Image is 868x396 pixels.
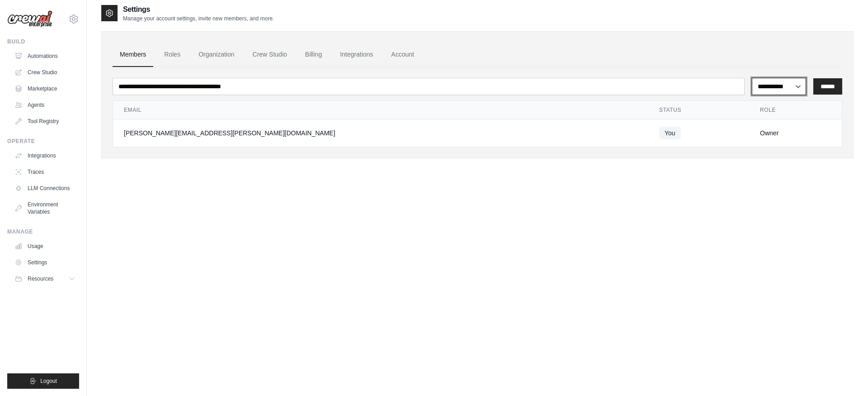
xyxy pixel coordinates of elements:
a: Automations [11,49,79,63]
a: Members [113,43,153,67]
a: Marketplace [11,81,79,96]
a: Account [384,43,421,67]
th: Status [648,101,749,119]
a: Billing [298,43,329,67]
a: Integrations [11,148,79,163]
a: Usage [11,239,79,253]
th: Email [113,101,648,119]
div: Build [7,38,79,45]
span: You [659,127,681,139]
p: Manage your account settings, invite new members, and more. [123,15,274,22]
a: Agents [11,98,79,112]
div: Operate [7,138,79,145]
a: Roles [157,43,188,67]
a: Crew Studio [11,65,79,80]
div: [PERSON_NAME][EMAIL_ADDRESS][PERSON_NAME][DOMAIN_NAME] [124,129,637,138]
th: Role [749,101,842,119]
div: Manage [7,228,79,235]
a: Traces [11,165,79,179]
button: Logout [7,373,79,389]
a: Organization [191,43,241,67]
a: LLM Connections [11,181,79,196]
a: Environment Variables [11,197,79,219]
div: Owner [760,129,831,138]
span: Logout [40,377,57,385]
h2: Settings [123,4,274,15]
a: Crew Studio [245,43,294,67]
a: Tool Registry [11,114,79,129]
span: Resources [28,275,53,282]
a: Settings [11,255,79,270]
img: Logo [7,10,52,28]
button: Resources [11,272,79,286]
a: Integrations [333,43,380,67]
